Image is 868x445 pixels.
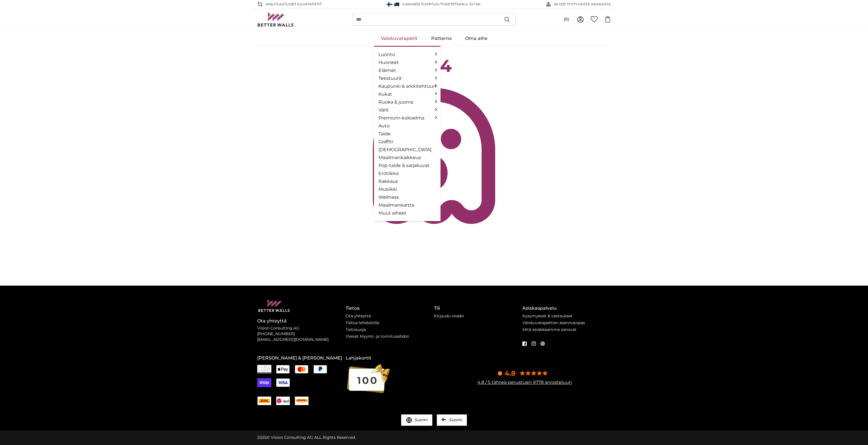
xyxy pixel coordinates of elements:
a: Rakkaus [378,178,436,185]
img: Suomi [387,2,392,7]
a: Wellness [378,194,436,201]
span: Toimitetaan 4. syysk. [440,2,481,6]
a: Suomi Suomi [437,414,467,426]
img: DPD [276,398,290,403]
a: Tietoa lehdistölle [346,320,379,325]
a: Muut aiheet [378,210,436,217]
a: Musiikki [378,186,436,193]
h4: Ota yhteyttä [257,318,346,324]
a: Kaupunki & arkkitehtuuri [378,83,436,90]
a: Oma aihe [458,31,494,46]
p: Vision Consulting AG [PHONE_NUMBER] [EMAIL_ADDRESS][DOMAIN_NAME] [257,326,346,343]
a: Värit [378,107,436,114]
img: Suomi [441,418,446,421]
span: Suomi [449,417,462,422]
img: Invoice [257,365,271,374]
a: Maailmankaikkeus [378,154,436,161]
span: 60 000 TYYTYVÄISTÄ ASIAKASTA [554,2,611,7]
a: Kysymykset & vastaukset [522,313,573,318]
span: Ilmainen toimitus! [402,2,439,6]
h1: 404 [257,57,611,74]
a: Patterns [424,31,458,46]
a: Maailmankartta [378,202,436,209]
span: AINUTLAATUISET Kuvatapetit [266,2,322,7]
a: Taide [378,130,436,137]
a: Huoneet [378,59,436,66]
h4: Asiakaspalvelu [522,305,611,312]
h4: Tietoa [346,305,434,312]
a: Pop-taide & sarjakuvat [378,162,436,169]
a: 4.8 / 5 tähteä perustuen 9778 arvosteluun [477,380,572,385]
img: DHLINT [258,398,271,403]
a: Tietosuoja [346,327,366,332]
a: Ruoka & juoma [378,99,436,106]
a: Mitä asiakkaamme sanovat [522,327,576,332]
a: Yleiset Myynti- ja toimitusehdot [346,334,409,339]
span: 2025 [257,435,267,440]
a: Graffiti [378,138,436,145]
span: Suomi [415,417,428,423]
a: Kukat [378,91,436,98]
a: Auto [378,123,436,129]
a: Valokuvatapetit [374,31,424,46]
a: Valokuvatapettien asennusopas [522,320,585,325]
a: [DEMOGRAPHIC_DATA] [378,146,436,153]
h4: Tili [434,305,522,312]
a: Luonto [378,51,436,58]
a: Ota yhteyttä [346,313,371,318]
a: Erotiikka [378,170,436,177]
span: - [439,2,481,6]
img: DEX [295,398,309,403]
a: Eläimet [378,67,436,74]
img: Betterwalls [257,12,294,27]
button: (fi) [559,14,574,25]
h4: [PERSON_NAME] & [PERSON_NAME] [257,355,346,361]
a: Tekstuurit [378,75,436,82]
h4: Lahjakortit [346,355,434,361]
button: Suomi [401,414,432,426]
a: Kirjaudu sisään [434,313,464,318]
a: Premium-kokoelma [378,115,436,121]
div: © Vision Consulting AG ALL Rights Reserved. [257,435,356,440]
